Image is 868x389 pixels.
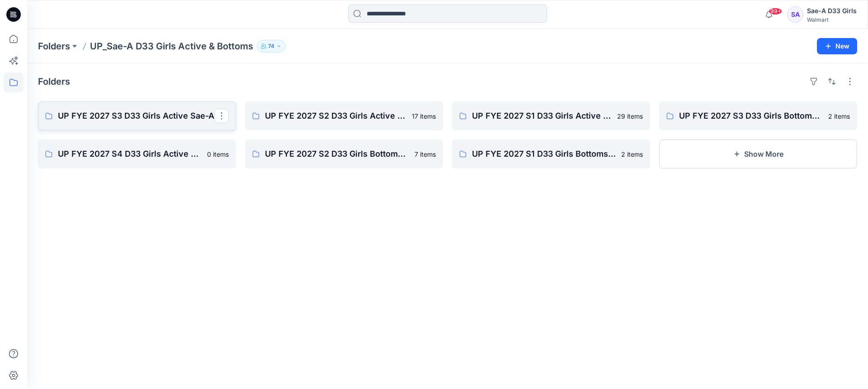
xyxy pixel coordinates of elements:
[659,101,857,130] a: UP FYE 2027 S3 D33 Girls Bottoms Sae-A2 items
[679,110,823,122] p: UP FYE 2027 S3 D33 Girls Bottoms Sae-A
[245,101,443,130] a: UP FYE 2027 S2 D33 Girls Active Sae-A17 items
[265,148,409,160] p: UP FYE 2027 S2 D33 Girls Bottoms Sae-A
[415,149,436,159] p: 7 items
[38,139,236,168] a: UP FYE 2027 S4 D33 Girls Active Sae-A0 items
[207,149,229,159] p: 0 items
[38,76,70,87] h4: Folders
[38,101,236,130] a: UP FYE 2027 S3 D33 Girls Active Sae-A
[472,148,616,160] p: UP FYE 2027 S1 D33 Girls Bottoms Sae-A
[265,110,406,122] p: UP FYE 2027 S2 D33 Girls Active Sae-A
[817,38,857,54] button: New
[828,111,850,121] p: 2 items
[769,8,782,15] span: 99+
[807,16,857,23] div: Walmart
[452,101,650,130] a: UP FYE 2027 S1 D33 Girls Active Sae-A29 items
[58,110,214,122] p: UP FYE 2027 S3 D33 Girls Active Sae-A
[621,149,643,159] p: 2 items
[412,111,436,121] p: 17 items
[617,111,643,121] p: 29 items
[807,5,857,16] div: Sae-A D33 Girls
[245,139,443,168] a: UP FYE 2027 S2 D33 Girls Bottoms Sae-A7 items
[787,6,803,23] div: SA
[659,139,857,168] button: Show More
[257,40,286,53] button: 74
[452,139,650,168] a: UP FYE 2027 S1 D33 Girls Bottoms Sae-A2 items
[58,148,202,160] p: UP FYE 2027 S4 D33 Girls Active Sae-A
[90,40,253,53] p: UP_Sae-A D33 Girls Active & Bottoms
[38,40,70,53] a: Folders
[472,110,612,122] p: UP FYE 2027 S1 D33 Girls Active Sae-A
[268,41,274,51] p: 74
